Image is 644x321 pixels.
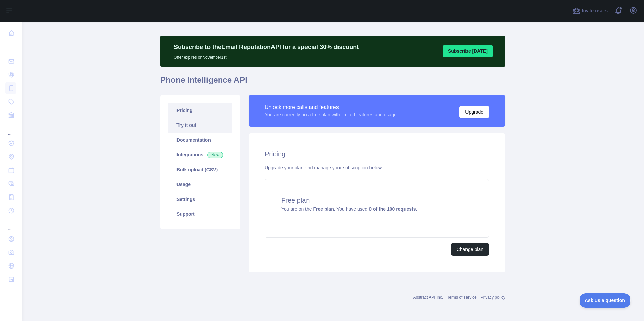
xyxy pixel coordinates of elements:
[580,293,631,308] iframe: Toggle Customer Support
[265,164,489,171] div: Upgrade your plan and manage your subscription below.
[459,106,489,118] button: Upgrade
[451,243,489,256] button: Change plan
[5,40,16,54] div: ...
[168,133,232,147] a: Documentation
[207,152,223,158] span: New
[168,162,232,177] a: Bulk upload (CSV)
[582,7,608,15] span: Invite users
[174,52,359,60] p: Offer expires on November 1st.
[160,75,505,91] h1: Phone Intelligence API
[174,42,359,52] p: Subscribe to the Email Reputation API for a special 30 % discount
[281,206,417,212] span: You are on the . You have used .
[5,218,16,231] div: ...
[265,149,489,159] h2: Pricing
[481,295,505,300] a: Privacy policy
[168,103,232,118] a: Pricing
[571,5,609,16] button: Invite users
[447,295,476,300] a: Terms of service
[168,207,232,221] a: Support
[413,295,443,300] a: Abstract API Inc.
[5,122,16,136] div: ...
[168,118,232,133] a: Try it out
[265,103,397,111] div: Unlock more calls and features
[168,177,232,192] a: Usage
[443,45,493,57] button: Subscribe [DATE]
[265,111,397,118] div: You are currently on a free plan with limited features and usage
[281,195,473,205] h4: Free plan
[369,206,416,212] strong: 0 of the 100 requests
[168,192,232,207] a: Settings
[168,147,232,162] a: Integrations New
[313,206,334,212] strong: Free plan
